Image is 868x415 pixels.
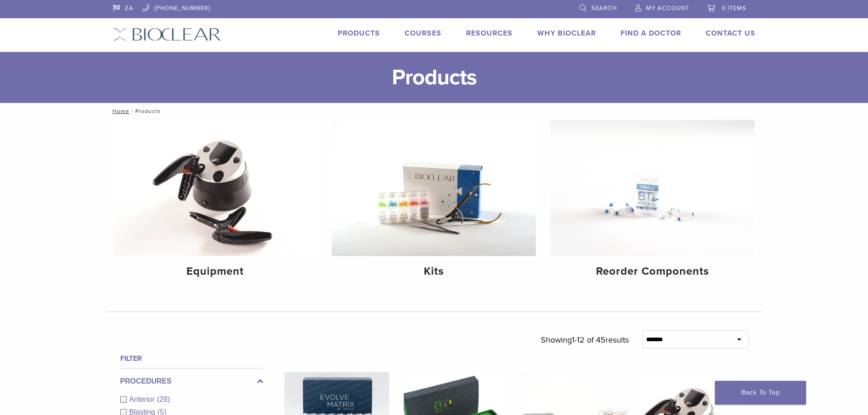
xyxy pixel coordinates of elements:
[129,395,157,403] span: Anterior
[715,381,806,405] a: Back To Top
[558,263,747,280] h4: Reorder Components
[541,330,629,349] p: Showing results
[646,5,689,12] span: My Account
[722,5,746,12] span: 0 items
[120,353,263,364] h4: Filter
[591,5,617,12] span: Search
[113,120,318,286] a: Equipment
[157,395,170,403] span: (28)
[339,263,529,280] h4: Kits
[621,29,681,38] a: Find A Doctor
[537,29,596,38] a: Why Bioclear
[550,120,755,286] a: Reorder Components
[113,28,221,41] img: Bioclear
[706,29,755,38] a: Contact Us
[110,108,129,114] a: Home
[572,335,606,345] span: 1-12 of 45
[332,120,536,256] img: Kits
[106,103,762,119] nav: Products
[550,120,755,256] img: Reorder Components
[332,120,536,286] a: Kits
[338,29,380,38] a: Products
[121,263,310,280] h4: Equipment
[120,376,263,387] label: Procedures
[113,120,318,256] img: Equipment
[466,29,513,38] a: Resources
[405,29,442,38] a: Courses
[129,109,135,113] span: /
